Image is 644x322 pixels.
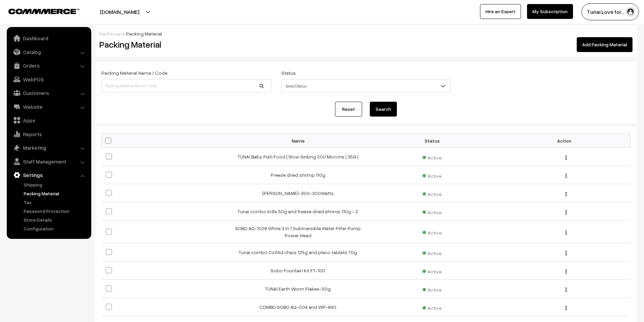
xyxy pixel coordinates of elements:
span: Select Status [282,80,451,92]
th: Name [234,134,366,148]
span: Packing Material [126,31,162,36]
a: Shipping [22,181,89,188]
button: Search [370,102,397,117]
a: Dashboard [99,31,124,36]
a: [PERSON_NAME]-300-300Watts [262,190,334,196]
h2: Packing Material [99,39,361,50]
span: Active [423,284,442,293]
a: Settings [8,169,89,181]
img: Menu [566,269,567,274]
span: Active [423,152,442,161]
a: Tax [22,199,89,206]
label: Packing Material Name / Code [101,69,167,76]
a: Tunai combo Cichlid chips 125g and pleco tablets 70g [239,249,357,255]
a: Hire an Expert [480,4,521,19]
a: COMBO SOBO AQ-004 and WP-890 [259,304,336,310]
span: Active [423,189,442,198]
a: Customers [8,87,89,99]
a: Tunai combo krills 50g and freeze dried shrimp 110g - 2 [238,208,358,214]
a: WebPOS [8,73,89,85]
label: Status [281,69,296,76]
a: My Subscription [527,4,573,19]
a: SOBO AQ-1028 White 3 in 1 Submersible Water Filter Pump Power Head [235,225,361,238]
a: Packing Material [22,190,89,197]
img: Menu [566,288,567,292]
img: COMMMERCE [8,9,79,14]
th: Status [366,134,498,148]
span: Active [423,248,442,257]
a: Staff Management [8,155,89,168]
a: Apps [8,114,89,126]
a: Password Protection [22,207,89,215]
span: Active [423,207,442,216]
a: Orders [8,59,89,72]
a: Freeze dried shrimp 110g [271,172,325,178]
span: Select Status [281,79,451,93]
a: Store Details [22,216,89,223]
span: Active [423,171,442,179]
button: Tunai Love for… [581,3,639,20]
img: Menu [566,192,567,196]
a: TUNAI Baby Fish Food | Slow Sinking 200 Microns | 35G | [238,154,358,159]
img: Menu [566,306,567,310]
a: Configuration [22,225,89,232]
img: Menu [566,230,567,235]
a: Dashboard [8,32,89,44]
a: Catalog [8,46,89,58]
span: Active [423,266,442,275]
span: Active [423,303,442,312]
img: Menu [566,174,567,178]
a: TUNAI Earth Worm Flakes-50g [265,286,331,292]
button: [DOMAIN_NAME] [76,3,163,20]
img: Menu [566,251,567,255]
span: Active [423,227,442,236]
div: / [99,30,633,37]
input: Packing Material Name / Code [101,79,271,93]
a: Reset [335,102,362,117]
th: Action [498,134,630,148]
img: user [625,7,636,17]
a: Add Packing Material [577,37,633,52]
a: Reports [8,128,89,140]
img: Menu [566,210,567,215]
a: Marketing [8,142,89,154]
img: Menu [566,155,567,160]
a: Sobo Fountain Kit FT-100 [270,268,325,273]
a: COMMMERCE [8,7,68,15]
a: Website [8,101,89,113]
